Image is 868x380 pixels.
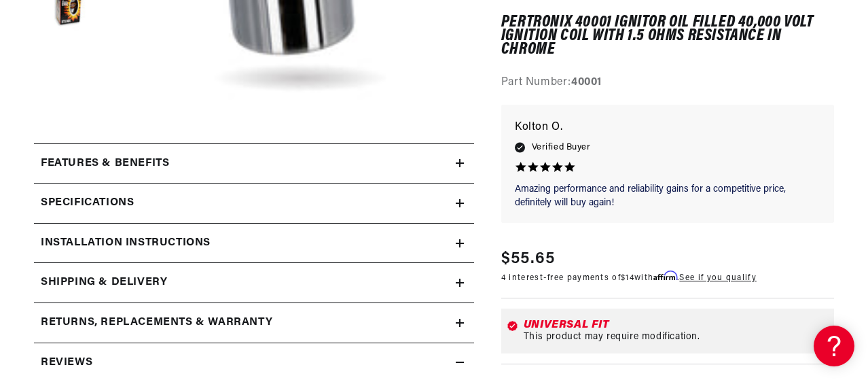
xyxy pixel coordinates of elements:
span: Affirm [653,271,677,281]
strong: 40001 [571,77,602,88]
p: Kolton O. [515,119,820,138]
summary: Installation instructions [34,224,474,263]
summary: Features & Benefits [34,144,474,184]
h2: Returns, Replacements & Warranty [41,314,272,332]
h1: PerTronix 40001 Ignitor Oil Filled 40,000 Volt Ignition Coil with 1.5 Ohms Resistance in Chrome [501,16,834,57]
span: Verified Buyer [532,140,590,155]
p: Amazing performance and reliability gains for a competitive price, definitely will buy again! [515,183,820,209]
div: Universal Fit [524,319,829,330]
h2: Installation instructions [41,235,211,252]
div: This product may require modification. [524,332,829,343]
span: $55.65 [501,247,556,272]
h2: Features & Benefits [41,155,169,173]
summary: Shipping & Delivery [34,263,474,303]
h2: Reviews [41,354,92,372]
span: $14 [621,275,634,283]
h2: Specifications [41,194,134,212]
summary: Returns, Replacements & Warranty [34,303,474,343]
div: Part Number: [501,74,834,92]
summary: Specifications [34,184,474,223]
a: See if you qualify - Learn more about Affirm Financing (opens in modal) [679,275,756,283]
h2: Shipping & Delivery [41,274,167,292]
p: 4 interest-free payments of with . [501,272,757,285]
